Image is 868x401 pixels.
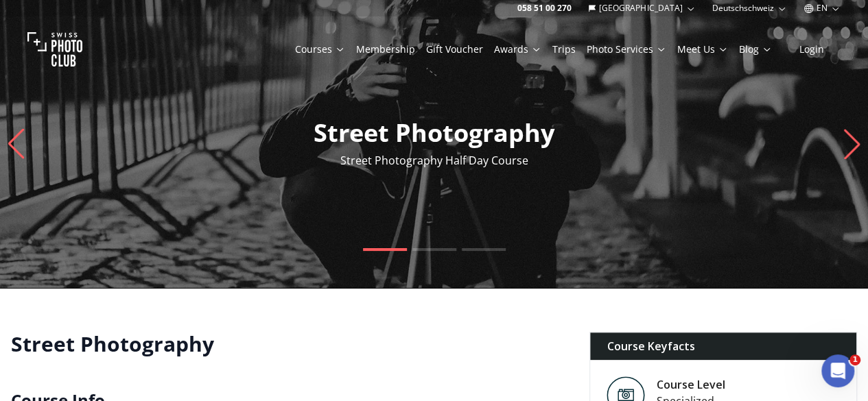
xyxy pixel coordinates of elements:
button: Photo Services [581,40,672,59]
a: Gift Voucher [426,42,483,56]
span: 1 [849,354,860,365]
button: Courses [290,40,351,59]
a: Awards [494,42,541,56]
button: Blog [734,40,777,59]
a: Photo Services [587,42,666,56]
button: Login [783,40,841,59]
a: Membership [356,42,415,56]
button: Membership [351,40,421,59]
iframe: Intercom live chat [821,354,854,387]
a: Meet Us [677,42,728,56]
button: Meet Us [672,40,734,59]
div: Course Keyfacts [590,332,856,360]
button: Trips [547,40,581,59]
div: Course Level [656,376,725,393]
img: Swiss photo club [27,22,82,77]
h1: Street Photography [11,332,567,356]
button: Awards [489,40,547,59]
a: Courses [295,42,345,56]
a: Blog [739,42,772,56]
a: Trips [552,42,576,56]
a: 058 51 00 270 [517,3,572,14]
button: Gift Voucher [421,40,489,59]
